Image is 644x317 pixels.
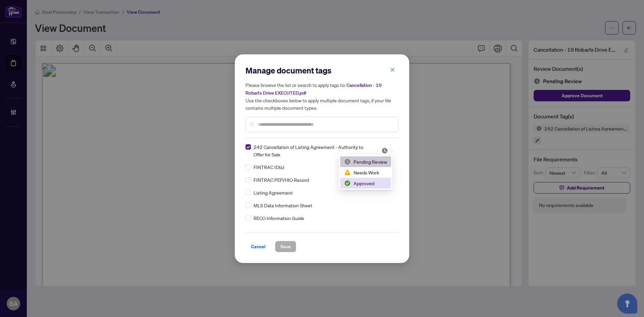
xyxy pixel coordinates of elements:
button: Open asap [617,294,637,314]
div: Approved [344,179,387,187]
span: Cancel [251,241,266,252]
span: Listing Agreement [254,189,293,196]
div: Pending Review [344,158,387,165]
span: Pending Review [381,147,394,154]
img: status [381,147,388,154]
div: Approved [340,178,391,189]
span: Cancellation - 19 Robarts Drive EXECUTED.pdf [246,82,382,96]
img: status [344,158,351,165]
span: FINTRAC ID(s) [254,163,284,171]
span: 242 Cancellation of Listing Agreement - Authority to Offer for Sale [254,143,373,158]
span: MLS Data Information Sheet [254,202,312,209]
button: Cancel [246,241,271,252]
div: Pending Review [340,156,391,167]
span: RECO Information Guide [254,214,304,222]
div: Needs Work [344,169,387,176]
h2: Manage document tags [246,65,398,76]
div: Needs Work [340,167,391,178]
h5: Please browse the list or search to apply tags to: Use the checkboxes below to apply multiple doc... [246,81,398,111]
img: status [344,180,351,187]
span: close [390,67,395,72]
img: status [344,169,351,176]
span: FINTRAC PEP/HIO Record [254,176,309,183]
button: Save [275,241,296,252]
